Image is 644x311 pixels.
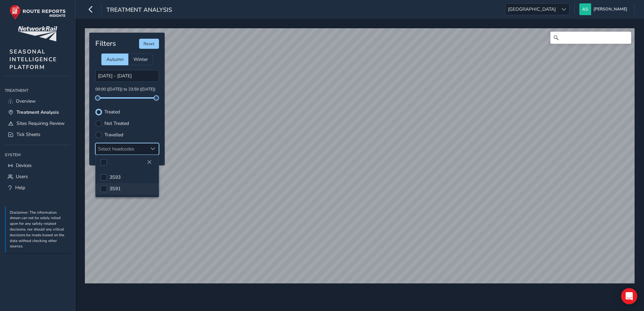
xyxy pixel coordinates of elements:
[5,85,70,96] div: Treatment
[104,121,129,126] label: Not Treated
[5,107,70,118] a: Treatment Analysis
[579,3,630,15] button: [PERSON_NAME]
[106,56,124,63] span: Autumn
[10,210,67,250] p: Disclaimer: The information shown can not be solely relied upon for any safety-related decisions,...
[506,4,558,15] span: [GEOGRAPHIC_DATA]
[139,39,159,49] button: Reset
[16,162,32,169] span: Devices
[17,131,40,138] span: Tick Sheets
[133,56,148,63] span: Winter
[128,54,153,65] div: Winter
[5,160,70,171] a: Devices
[95,87,159,93] p: 00:00 ([DATE]) to 23:59 ([DATE])
[96,143,148,154] div: Select headcodes
[9,5,66,20] img: rr logo
[144,158,154,167] button: Close
[5,129,70,140] a: Tick Sheets
[5,96,70,107] a: Overview
[5,150,70,160] div: System
[101,54,128,65] div: Autumn
[109,174,121,180] span: 3S93
[109,185,121,192] span: 3S91
[5,171,70,182] a: Users
[104,110,120,114] label: Treated
[15,184,25,191] span: Help
[16,98,36,104] span: Overview
[9,48,57,71] span: SEASONAL INTELLIGENCE PLATFORM
[17,120,65,127] span: Sites Requiring Review
[593,3,627,15] span: [PERSON_NAME]
[18,26,57,41] img: customer logo
[106,6,172,15] span: Treatment Analysis
[5,118,70,129] a: Sites Requiring Review
[17,109,59,115] span: Treatment Analysis
[104,133,123,137] label: Travelled
[550,32,631,44] input: Search
[579,3,591,15] img: diamond-layout
[16,173,28,180] span: Users
[95,39,116,48] h4: Filters
[621,288,637,304] div: Open Intercom Messenger
[85,28,635,283] canvas: Map
[5,182,70,193] a: Help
